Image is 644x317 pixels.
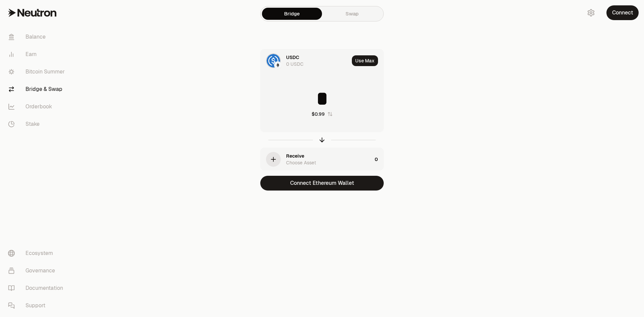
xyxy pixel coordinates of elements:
[286,159,316,166] div: Choose Asset
[3,115,72,133] a: Stake
[286,61,304,67] div: 0 USDC
[3,28,72,46] a: Balance
[322,8,382,20] a: Swap
[312,111,325,117] div: $0.99
[275,62,281,68] img: Ethereum Logo
[262,8,322,20] a: Bridge
[261,49,349,72] div: USDC LogoEthereum LogoUSDC0 USDC
[261,148,383,171] button: ReceiveChoose Asset0
[3,279,72,297] a: Documentation
[260,176,384,191] button: Connect Ethereum Wallet
[267,54,280,67] img: USDC Logo
[286,54,299,61] div: USDC
[3,98,72,115] a: Orderbook
[286,153,304,159] div: Receive
[606,5,639,20] button: Connect
[3,262,72,279] a: Governance
[3,81,72,98] a: Bridge & Swap
[3,245,72,262] a: Ecosystem
[352,55,378,66] button: Use Max
[375,148,383,171] div: 0
[3,297,72,314] a: Support
[312,111,333,117] button: $0.99
[261,148,372,171] div: ReceiveChoose Asset
[3,46,72,63] a: Earn
[3,63,72,81] a: Bitcoin Summer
